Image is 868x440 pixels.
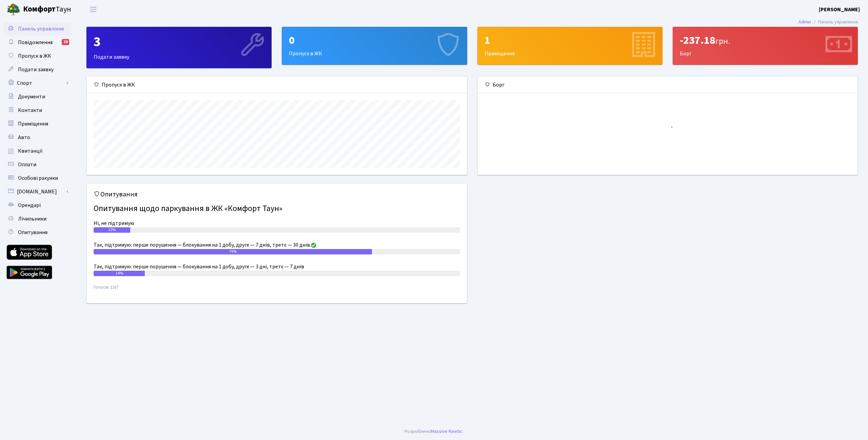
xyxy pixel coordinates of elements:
[18,147,43,155] span: Квитанції
[680,34,851,47] div: -237.18
[94,227,130,233] div: 10%
[18,52,51,60] span: Пропуск в ЖК
[94,284,460,296] small: Голосів: 1167
[7,3,20,16] img: logo.png
[3,76,71,90] a: Спорт
[18,134,30,141] span: Авто
[18,93,45,100] span: Документи
[18,174,58,182] span: Особові рахунки
[18,120,48,128] span: Приміщення
[3,198,71,212] a: Орендарі
[3,131,71,144] a: Авто
[18,202,41,209] span: Орендарі
[3,212,71,226] a: Лічильники
[715,35,730,47] span: грн.
[94,201,460,216] h4: Опитування щодо паркування в ЖК «Комфорт Таун»
[3,117,71,131] a: Приміщення
[289,34,460,47] div: 0
[23,4,71,15] span: Таун
[3,36,71,49] a: Повідомлення19
[85,4,102,15] button: Переключити навігацію
[18,107,42,114] span: Контакти
[23,4,56,15] b: Комфорт
[18,229,47,236] span: Опитування
[485,34,655,47] div: 1
[3,90,71,103] a: Документи
[94,219,460,227] div: Ні, не підтримую
[18,215,46,223] span: Лічильники
[3,63,71,76] a: Подати заявку
[3,144,71,158] a: Квитанції
[819,6,860,13] b: [PERSON_NAME]
[282,27,467,64] div: Пропуск в ЖК
[18,66,54,73] span: Подати заявку
[94,249,372,254] div: 76%
[282,27,467,65] a: 0Пропуск в ЖК
[3,171,71,185] a: Особові рахунки
[3,103,71,117] a: Контакти
[431,428,462,435] a: Massive Kinetic
[819,5,860,14] a: [PERSON_NAME]
[18,25,64,33] span: Панель управління
[798,18,811,25] a: Admin
[94,34,264,50] div: 3
[478,27,662,64] div: Приміщення
[18,39,53,46] span: Повідомлення
[87,77,467,93] div: Пропуск в ЖК
[62,39,69,45] div: 19
[87,27,271,68] div: Подати заявку
[788,15,868,29] nav: breadcrumb
[3,226,71,239] a: Опитування
[18,161,36,168] span: Оплати
[3,49,71,63] a: Пропуск в ЖК
[86,27,272,68] a: 3Подати заявку
[405,428,463,435] div: Розроблено .
[94,263,460,271] div: Так, підтримую: перше порушення — блокування на 1 добу, друге — 3 дні, третє — 7 днів
[478,77,858,93] div: Борг
[94,271,145,276] div: 14%
[94,241,460,249] div: Так, підтримую: перше порушення — блокування на 1 добу, друге — 7 днів, третє — 30 днів.
[94,190,460,198] h5: Опитування
[673,27,857,64] div: Борг
[477,27,663,65] a: 1Приміщення
[3,22,71,36] a: Панель управління
[3,158,71,171] a: Оплати
[3,185,71,198] a: [DOMAIN_NAME]
[811,18,858,26] li: Панель управління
